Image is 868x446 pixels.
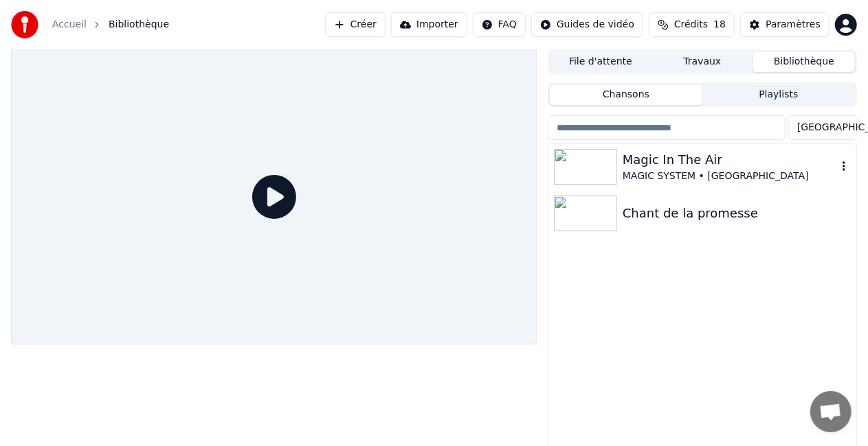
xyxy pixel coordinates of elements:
[531,12,643,37] button: Guides de vidéo
[652,52,753,72] button: Travaux
[11,11,38,38] img: youka
[550,85,702,105] button: Chansons
[623,169,837,183] div: MAGIC SYSTEM • [GEOGRAPHIC_DATA]
[810,391,852,432] div: Ouvrir le chat
[623,204,851,223] div: Chant de la promesse
[550,52,652,72] button: File d'attente
[649,12,735,37] button: Crédits18
[766,18,821,32] div: Paramètres
[713,18,726,32] span: 18
[473,12,526,37] button: FAQ
[391,12,467,37] button: Importer
[740,12,830,37] button: Paramètres
[674,18,708,32] span: Crédits
[325,12,386,37] button: Créer
[623,150,837,169] div: Magic In The Air
[52,18,87,32] a: Accueil
[52,18,169,32] nav: breadcrumb
[753,52,855,72] button: Bibliothèque
[109,18,169,32] span: Bibliothèque
[702,85,855,105] button: Playlists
